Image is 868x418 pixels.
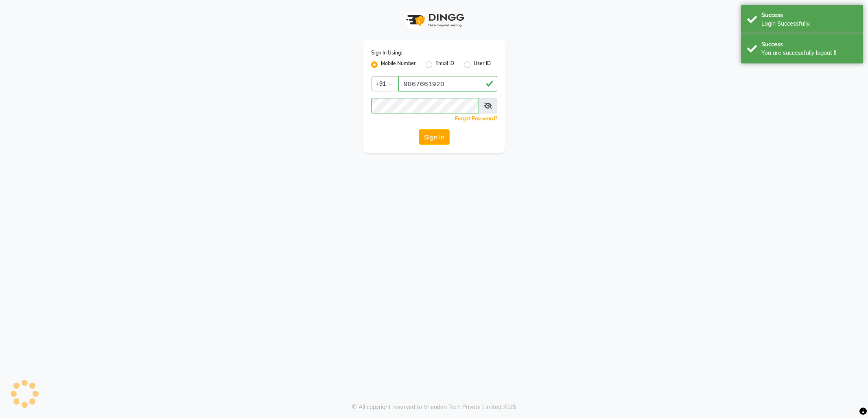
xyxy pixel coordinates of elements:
label: Sign In Using: [371,49,402,57]
label: Email ID [435,60,454,70]
label: User ID [474,60,491,70]
a: Forgot Password? [455,115,497,122]
div: Success [761,11,857,20]
label: Mobile Number [381,60,416,70]
div: Success [761,40,857,49]
div: You are successfully logout !! [761,49,857,57]
img: logo1.svg [402,8,467,32]
button: Sign In [419,129,450,145]
input: Username [371,98,479,113]
input: Username [398,76,497,91]
div: Login Successfully. [761,20,857,28]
